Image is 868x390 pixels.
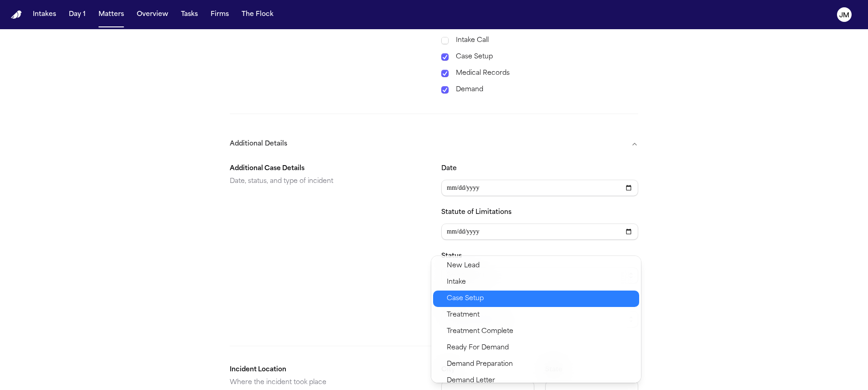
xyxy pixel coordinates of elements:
[447,260,480,271] span: New Lead
[447,277,466,288] span: Intake
[431,256,641,383] div: Select status
[447,375,495,386] span: Demand Letter
[447,359,513,370] span: Demand Preparation
[447,326,513,337] span: Treatment Complete
[447,343,509,354] span: Ready For Demand
[447,293,484,304] span: Case Setup
[447,310,480,321] span: Treatment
